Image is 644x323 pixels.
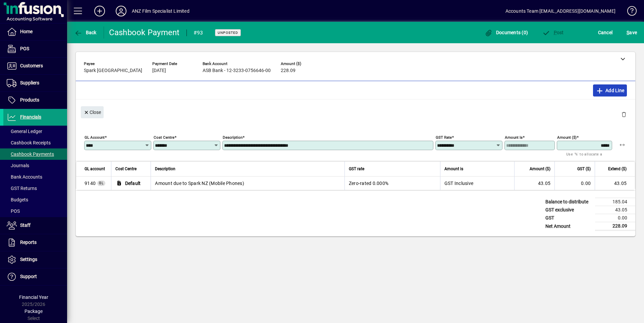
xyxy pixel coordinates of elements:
a: Bank Accounts [3,171,67,183]
td: 185.04 [595,198,635,206]
span: Reports [20,240,37,245]
span: Cashbook Payments [7,151,54,157]
app-page-header-button: Close [79,109,105,115]
div: Accounts Team [EMAIL_ADDRESS][DOMAIN_NAME] [505,6,615,16]
span: General Ledger [7,129,42,134]
td: GST exclusive [542,206,595,214]
td: Zero-rated 0.000% [344,177,440,190]
span: Description [155,165,175,173]
span: Package [24,309,43,314]
button: Documents (0) [483,26,530,39]
span: GL [99,181,104,185]
span: Journals [7,163,29,168]
td: GST Inclusive [440,177,514,190]
td: Net Amount [542,222,595,231]
span: P [554,30,557,35]
button: Save [625,26,639,39]
mat-hint: Use '%' to allocate a percentage [566,150,607,165]
span: Close [84,107,101,118]
a: Customers [3,58,67,74]
a: GST Returns [3,183,67,194]
td: Amount due to Spark NZ (Mobile Phones) [151,177,344,190]
span: Budgets [7,197,28,202]
span: Extend ($) [608,165,627,173]
span: Amount is [444,165,463,173]
span: Products [20,97,39,103]
a: Products [3,92,67,109]
mat-label: Amount ($) [557,135,577,140]
span: ave [627,27,637,38]
span: Support [20,274,37,279]
span: Add Line [596,85,625,96]
mat-label: GL Account [85,135,105,140]
span: Amount due to Spark NZ (Mobile Phones) [85,180,96,187]
span: Bank Accounts [7,174,42,180]
span: 228.09 [281,68,296,73]
a: Cashbook Receipts [3,137,67,148]
mat-label: Description [223,135,243,140]
div: ANZ Film Specialist Limited [132,6,190,16]
mat-label: Cost Centre [154,135,174,140]
td: Balance to distribute [542,198,595,206]
span: GST rate [349,165,364,173]
mat-label: GST rate [436,135,452,140]
span: ASB Bank - 12-3233-0756646-00 [203,68,271,73]
td: GST [542,214,595,222]
a: POS [3,205,67,217]
span: Settings [20,257,37,262]
a: Settings [3,251,67,268]
td: 43.05 [595,177,635,190]
span: GST ($) [577,165,591,173]
a: Cashbook Payments [3,148,67,160]
span: S [627,30,629,35]
span: GL account [85,165,105,173]
button: Delete [616,106,632,122]
button: Apply remaining balance [614,137,630,153]
a: POS [3,41,67,57]
span: Amount ($) [530,165,550,173]
span: GST Returns [7,186,37,191]
span: Home [20,29,33,34]
span: Staff [20,222,31,228]
div: #93 [194,27,203,38]
span: POS [7,208,20,214]
button: Cancel [596,26,614,39]
span: Customers [20,63,43,68]
span: Cancel [598,27,613,38]
span: ost [542,30,564,35]
span: Spark [GEOGRAPHIC_DATA] [84,68,142,73]
span: Unposted [218,30,238,35]
a: General Ledger [3,126,67,137]
app-page-header-button: Delete [616,111,632,117]
a: Knowledge Base [622,1,636,23]
span: Financials [20,114,41,120]
a: Support [3,268,67,285]
span: Back [74,30,97,35]
span: Documents (0) [484,30,528,35]
span: Default [125,180,141,187]
app-page-header-button: Back [67,26,104,39]
a: Budgets [3,194,67,205]
td: 228.09 [595,222,635,231]
span: POS [20,46,29,51]
span: Financial Year [19,295,48,300]
button: Back [72,26,98,39]
td: 0.00 [595,214,635,222]
td: 43.05 [595,206,635,214]
button: Profile [110,5,132,17]
span: Suppliers [20,80,39,85]
td: 43.05 [514,177,554,190]
span: Cashbook Receipts [7,140,51,145]
button: Close [81,106,104,118]
a: Suppliers [3,75,67,91]
button: Add [89,5,110,17]
mat-label: Amount is [505,135,523,140]
a: Staff [3,217,67,234]
button: Post [540,26,566,39]
span: [DATE] [152,68,166,73]
a: Home [3,23,67,40]
a: Reports [3,234,67,251]
div: Cashbook Payment [109,27,180,38]
button: Add Line [593,84,627,96]
span: Cost Centre [115,165,137,173]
